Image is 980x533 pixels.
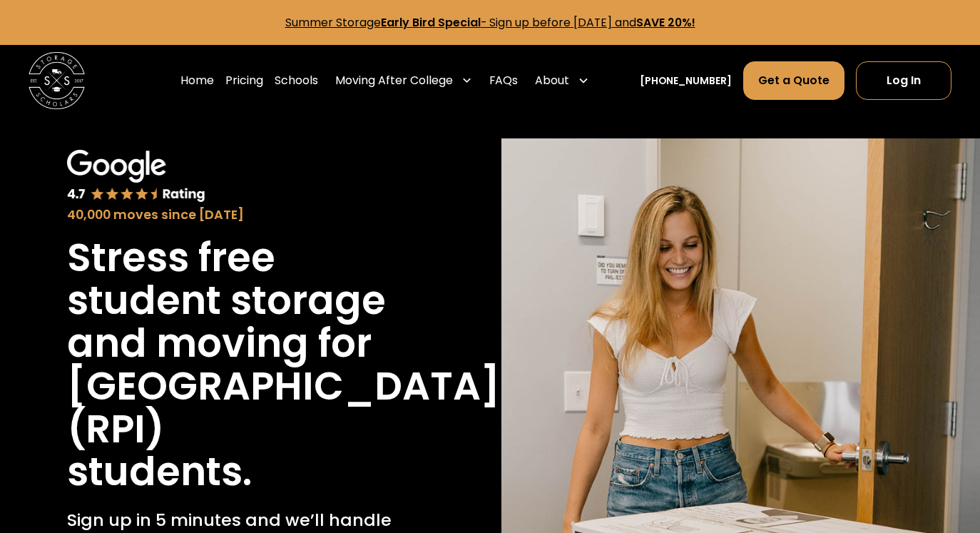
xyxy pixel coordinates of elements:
div: About [529,61,595,101]
a: Log In [856,61,952,100]
a: Summer StorageEarly Bird Special- Sign up before [DATE] andSAVE 20%! [285,14,695,31]
h1: Stress free student storage and moving for [67,236,412,365]
div: About [535,72,569,89]
h1: [GEOGRAPHIC_DATA] (RPI) [67,365,500,450]
a: Schools [275,61,318,101]
div: Moving After College [330,61,479,101]
img: Google 4.7 star rating [67,150,205,203]
h1: students. [67,450,252,493]
div: 40,000 moves since [DATE] [67,205,412,225]
div: Moving After College [335,72,453,89]
a: Pricing [225,61,263,101]
a: [PHONE_NUMBER] [640,73,732,88]
strong: SAVE 20%! [636,14,695,31]
strong: Early Bird Special [381,14,481,31]
a: Get a Quote [743,61,844,100]
img: Storage Scholars main logo [29,52,85,108]
a: Home [180,61,214,101]
a: home [29,52,85,108]
a: FAQs [489,61,518,101]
